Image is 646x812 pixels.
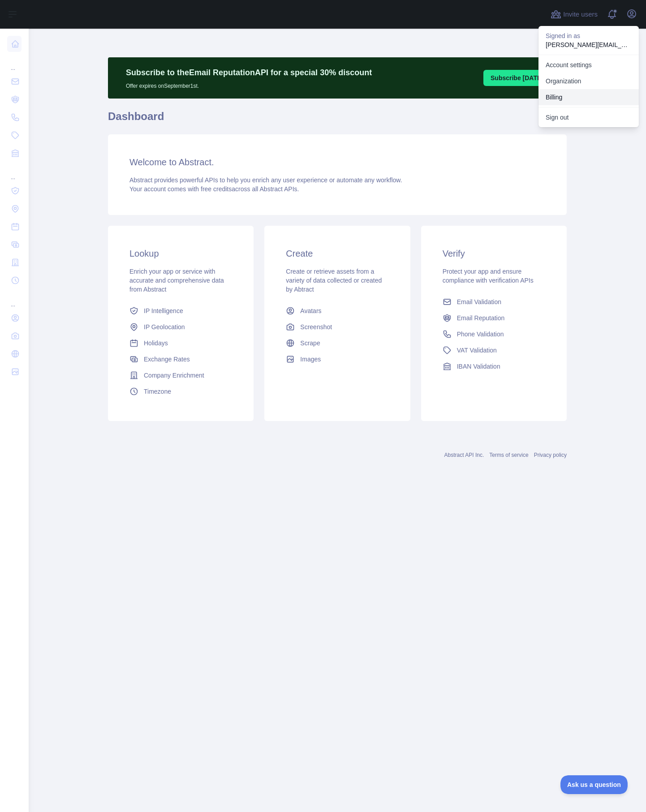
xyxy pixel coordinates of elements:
[439,342,549,358] a: VAT Validation
[144,306,183,315] span: IP Intelligence
[129,268,224,293] span: Enrich your app or service with accurate and comprehensive data from Abstract
[126,383,236,400] a: Timezone
[563,9,598,20] span: Invite users
[439,358,549,374] a: IBAN Validation
[300,355,321,364] span: Images
[129,176,402,184] span: Abstract provides powerful APIs to help you enrich any user experience or automate any workflow.
[538,89,639,105] button: Billing
[126,351,236,367] a: Exchange Rates
[443,268,534,284] span: Protect your app and ensure compliance with verification APIs
[144,387,171,396] span: Timezone
[443,247,545,260] h3: Verify
[282,351,392,367] a: Images
[300,339,320,348] span: Scrape
[546,40,632,49] p: [PERSON_NAME][EMAIL_ADDRESS][DOMAIN_NAME]
[282,303,392,319] a: Avatars
[108,109,567,131] h1: Dashboard
[457,314,505,322] span: Email Reputation
[126,79,372,90] p: Offer expires on September 1st.
[144,371,204,380] span: Company Enrichment
[126,367,236,383] a: Company Enrichment
[144,322,185,331] span: IP Geolocation
[439,294,549,310] a: Email Validation
[457,346,497,355] span: VAT Validation
[7,290,22,308] div: ...
[126,303,236,319] a: IP Intelligence
[300,322,332,331] span: Screenshot
[144,339,168,348] span: Holidays
[126,66,372,79] p: Subscribe to the Email Reputation API for a special 30 % discount
[489,452,528,458] a: Terms of service
[126,335,236,351] a: Holidays
[444,452,484,458] a: Abstract API Inc.
[538,73,639,89] a: Organization
[560,775,628,794] iframe: Toggle Customer Support
[7,163,22,181] div: ...
[549,7,599,21] button: Invite users
[129,185,299,193] span: Your account comes with across all Abstract APIs.
[457,297,501,306] span: Email Validation
[126,319,236,335] a: IP Geolocation
[300,306,321,315] span: Avatars
[286,268,382,293] span: Create or retrieve assets from a variety of data collected or created by Abtract
[483,70,551,86] button: Subscribe [DATE]
[286,247,388,260] h3: Create
[144,355,190,364] span: Exchange Rates
[282,319,392,335] a: Screenshot
[538,57,639,73] a: Account settings
[201,185,232,193] span: free credits
[129,156,545,168] h3: Welcome to Abstract.
[538,109,639,125] button: Sign out
[534,452,567,458] a: Privacy policy
[546,31,632,40] p: Signed in as
[457,362,500,371] span: IBAN Validation
[439,326,549,342] a: Phone Validation
[282,335,392,351] a: Scrape
[129,247,232,260] h3: Lookup
[7,54,22,72] div: ...
[439,310,549,326] a: Email Reputation
[457,330,504,339] span: Phone Validation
